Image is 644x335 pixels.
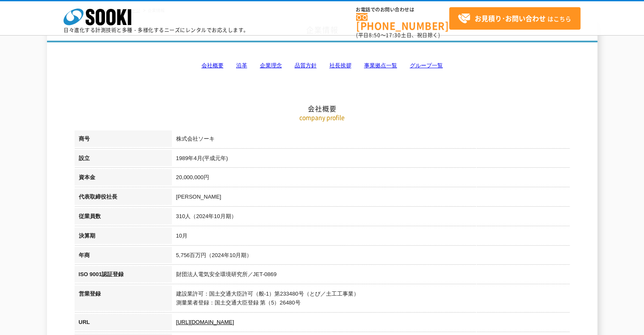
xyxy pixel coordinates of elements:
[75,113,570,122] p: company profile
[75,227,172,247] th: 決算期
[75,188,172,208] th: 代表取締役社長
[236,62,247,69] a: 沿革
[475,13,546,23] strong: お見積り･お問い合わせ
[172,169,570,188] td: 20,000,000円
[176,319,234,325] a: [URL][DOMAIN_NAME]
[172,150,570,169] td: 1989年4月(平成元年)
[260,62,282,69] a: 企業理念
[75,130,172,150] th: 商号
[386,31,401,39] span: 17:30
[75,247,172,266] th: 年商
[356,31,440,39] span: (平日 ～ 土日、祝日除く)
[75,169,172,188] th: 資本金
[75,19,570,113] h2: 会社概要
[364,62,397,69] a: 事業拠点一覧
[75,150,172,169] th: 設立
[449,7,580,30] a: お見積り･お問い合わせはこちら
[75,314,172,333] th: URL
[410,62,443,69] a: グループ一覧
[172,247,570,266] td: 5,756百万円（2024年10月期）
[329,62,351,69] a: 社長挨拶
[356,7,449,12] span: お電話でのお問い合わせは
[172,130,570,150] td: 株式会社ソーキ
[75,285,172,314] th: 営業登録
[172,227,570,247] td: 10月
[172,208,570,227] td: 310人（2024年10月期）
[369,31,381,39] span: 8:50
[75,208,172,227] th: 従業員数
[64,28,249,33] p: 日々進化する計測技術と多種・多様化するニーズにレンタルでお応えします。
[356,13,449,30] a: [PHONE_NUMBER]
[458,12,571,25] span: はこちら
[75,266,172,285] th: ISO 9001認証登録
[172,285,570,314] td: 建設業許可：国土交通大臣許可（般-1）第233480号（とび／土工工事業） 測量業者登録：国土交通大臣登録 第（5）26480号
[172,188,570,208] td: [PERSON_NAME]
[202,62,224,69] a: 会社概要
[172,266,570,285] td: 財団法人電気安全環境研究所／JET-0869
[295,62,317,69] a: 品質方針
